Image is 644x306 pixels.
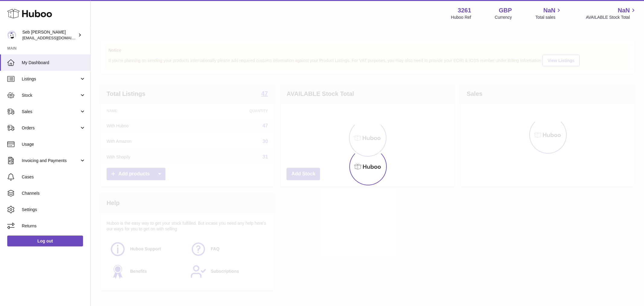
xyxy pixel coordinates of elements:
div: Seb [PERSON_NAME] [22,29,77,41]
a: Log out [7,236,83,246]
span: Sales [22,109,79,115]
span: Total sales [535,15,562,20]
a: NaN Total sales [535,6,562,20]
span: Cases [22,174,86,180]
img: internalAdmin-3261@internal.huboo.com [7,31,16,40]
div: Huboo Ref [451,15,471,20]
span: My Dashboard [22,60,86,66]
span: NaN [618,6,630,15]
div: Currency [495,15,512,20]
span: AVAILABLE Stock Total [586,15,637,20]
span: Returns [22,223,86,229]
span: Channels [22,190,86,196]
span: Listings [22,76,79,82]
span: Settings [22,207,86,213]
strong: GBP [499,6,512,15]
span: [EMAIL_ADDRESS][DOMAIN_NAME] [22,35,89,40]
span: Invoicing and Payments [22,158,79,164]
strong: 3261 [458,6,471,15]
span: Stock [22,93,79,98]
a: NaN AVAILABLE Stock Total [586,6,637,20]
span: NaN [543,6,555,15]
span: Orders [22,125,79,131]
span: Usage [22,142,86,147]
